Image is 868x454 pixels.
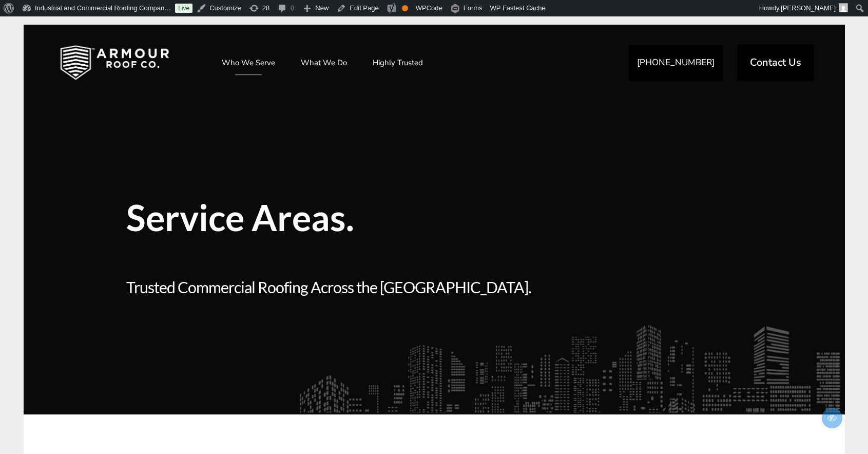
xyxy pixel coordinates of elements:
span: Contact Us [750,58,801,68]
span: Edit/Preview [822,408,842,428]
div: OK [402,5,408,11]
img: Industrial and Commercial Roofing Company | Armour Roof Co. [44,37,185,88]
a: [PHONE_NUMBER] [629,45,723,81]
a: What We Do [291,50,357,75]
span: [PERSON_NAME] [781,4,836,12]
a: Live [175,4,192,13]
a: Who We Serve [211,50,285,75]
a: Contact Us [737,45,814,81]
a: Highly Trusted [362,50,433,75]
